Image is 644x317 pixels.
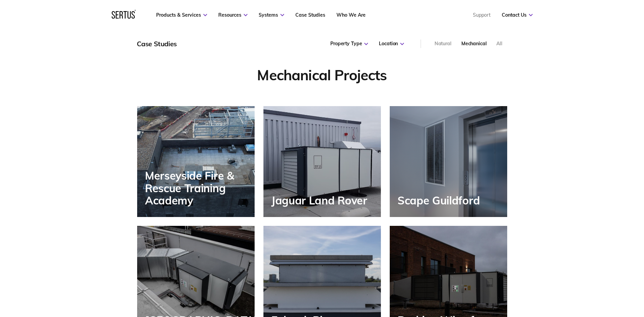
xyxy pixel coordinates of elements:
a: Contact Us [502,12,533,18]
div: Location [379,40,404,47]
div: Jaguar Land Rover [271,194,371,206]
a: Support [473,12,491,18]
div: mechanical Projects [133,66,511,84]
a: Resources [218,12,247,18]
a: Systems [259,12,284,18]
a: Scape Guildford [390,106,507,217]
div: Natural [435,40,452,47]
a: Merseyside Fire & Rescue Training Academy [137,106,255,217]
a: Who We Are [336,12,366,18]
div: Case Studies [137,39,177,48]
a: Case Studies [295,12,325,18]
div: Scape Guildford [398,194,483,206]
div: Merseyside Fire & Rescue Training Academy [145,169,255,206]
a: Products & Services [156,12,207,18]
div: Mechanical [461,40,487,47]
iframe: Chat Widget [522,238,644,317]
div: Property Type [330,40,368,47]
div: All [496,40,502,47]
a: Jaguar Land Rover [263,106,381,217]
